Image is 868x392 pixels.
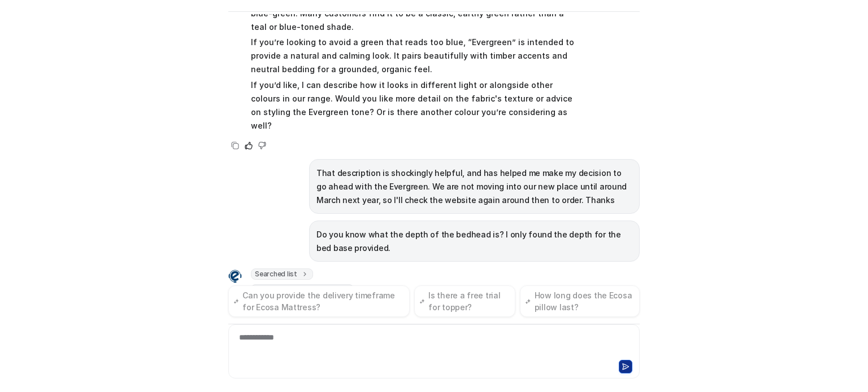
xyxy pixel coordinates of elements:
button: Can you provide the delivery timeframe for Ecosa Mattress? [228,285,410,317]
button: Is there a free trial for topper? [414,285,515,317]
p: If you’re looking to avoid a green that reads too blue, “Evergreen” is intended to provide a natu... [251,36,581,76]
img: Widget [228,270,242,283]
span: Searched list [251,268,313,280]
span: Reviewed product details [251,284,354,296]
p: Do you know what the depth of the bedhead is? I only found the depth for the bed base provided. [316,228,632,255]
button: How long does the Ecosa pillow last? [520,285,640,317]
p: If you’d like, I can describe how it looks in different light or alongside other colours in our r... [251,78,581,133]
p: That description is shockingly helpful, and has helped me make my decision to go ahead with the E... [316,166,632,207]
